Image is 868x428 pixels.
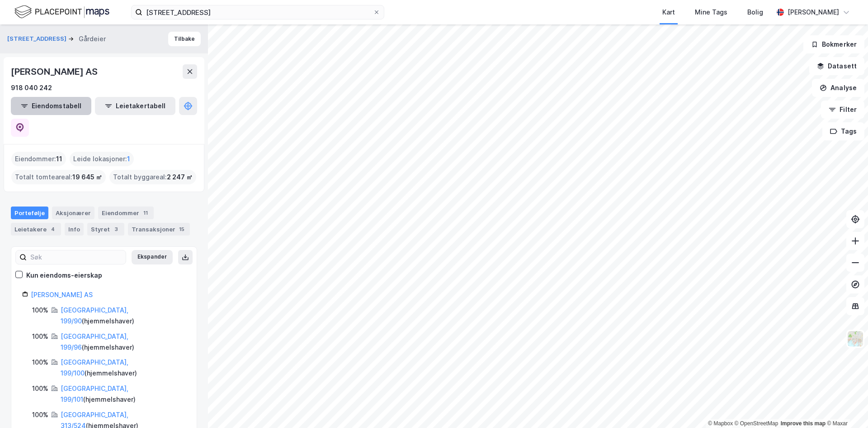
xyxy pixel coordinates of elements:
[812,79,864,97] button: Analyse
[168,32,201,46] button: Tilbake
[747,7,763,18] div: Bolig
[95,97,175,115] button: Leietakertabell
[809,57,864,75] button: Datasett
[695,7,727,18] div: Mine Tags
[735,420,778,427] a: OpenStreetMap
[56,154,62,164] span: 11
[27,250,126,264] input: Søk
[823,385,868,428] div: Kontrollprogram for chat
[11,97,91,115] button: Eiendomstabell
[11,64,99,79] div: [PERSON_NAME] AS
[72,172,102,183] span: 19 645 ㎡
[32,305,48,316] div: 100%
[822,122,864,140] button: Tags
[31,291,93,298] a: [PERSON_NAME] AS
[52,207,94,219] div: Aksjonærer
[61,385,128,403] a: [GEOGRAPHIC_DATA], 199/101
[65,223,84,236] div: Info
[11,82,52,93] div: 918 040 242
[61,305,186,327] div: ( hjemmelshaver )
[662,7,675,18] div: Kart
[79,34,106,44] div: Gårdeier
[109,170,196,184] div: Totalt byggareal :
[61,331,186,353] div: ( hjemmelshaver )
[61,306,128,325] a: [GEOGRAPHIC_DATA], 199/90
[14,4,109,20] img: logo.f888ab2527a4732fd821a326f86c7f29.svg
[32,331,48,342] div: 100%
[781,420,826,427] a: Improve this map
[708,420,733,427] a: Mapbox
[141,208,150,217] div: 11
[823,385,868,428] iframe: Chat Widget
[98,207,154,219] div: Eiendommer
[87,223,124,236] div: Styret
[788,7,839,18] div: [PERSON_NAME]
[128,223,190,236] div: Transaksjoner
[177,225,186,234] div: 15
[11,170,106,184] div: Totalt tomteareal :
[142,5,373,19] input: Søk på adresse, matrikkel, gårdeiere, leietakere eller personer
[11,152,66,166] div: Eiendommer :
[11,223,61,236] div: Leietakere
[61,332,128,351] a: [GEOGRAPHIC_DATA], 199/96
[127,154,130,164] span: 1
[26,270,102,281] div: Kun eiendoms-eierskap
[70,152,134,166] div: Leide lokasjoner :
[821,101,864,119] button: Filter
[7,34,68,43] button: [STREET_ADDRESS]
[803,35,864,53] button: Bokmerker
[32,357,48,368] div: 100%
[11,207,48,219] div: Portefølje
[167,172,193,183] span: 2 247 ㎡
[32,409,48,420] div: 100%
[61,383,186,405] div: ( hjemmelshaver )
[112,225,121,234] div: 3
[48,225,57,234] div: 4
[32,383,48,394] div: 100%
[132,250,173,264] button: Ekspander
[847,330,864,347] img: Z
[61,358,128,377] a: [GEOGRAPHIC_DATA], 199/100
[61,357,186,379] div: ( hjemmelshaver )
